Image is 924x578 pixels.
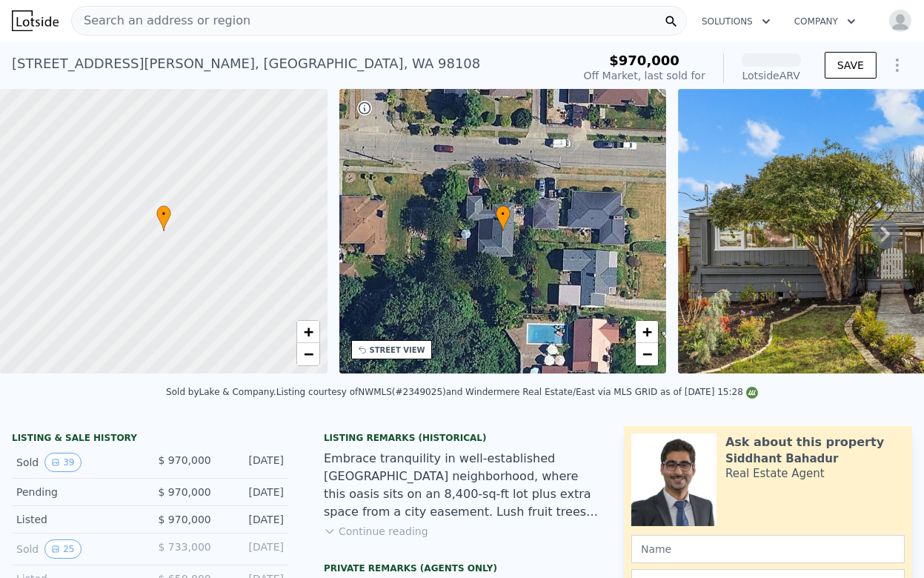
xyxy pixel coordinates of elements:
[584,68,705,83] div: Off Market, last sold for
[223,453,284,472] div: [DATE]
[690,8,782,35] button: Solutions
[782,8,868,35] button: Company
[12,53,480,74] div: [STREET_ADDRESS][PERSON_NAME] , [GEOGRAPHIC_DATA] , WA 98108
[636,321,658,343] a: Zoom in
[324,562,600,577] div: Private Remarks (Agents Only)
[303,345,313,363] span: −
[496,207,511,221] span: •
[324,432,600,444] div: Listing Remarks (Historical)
[496,205,511,231] div: •
[370,345,425,356] div: STREET VIEW
[825,52,877,79] button: SAVE
[158,486,210,498] span: $ 970,000
[725,451,838,466] div: Siddhant Bahadur
[156,207,171,221] span: •
[324,450,600,521] div: Embrace tranquility in well-established [GEOGRAPHIC_DATA] neighborhood, where this oasis sits on ...
[16,453,139,472] div: Sold
[223,485,284,499] div: [DATE]
[16,512,139,527] div: Listed
[156,205,171,231] div: •
[16,485,139,499] div: Pending
[12,10,59,31] img: Lotside
[742,68,801,83] div: Lotside ARV
[72,12,250,30] span: Search an address or region
[158,541,210,553] span: $ 733,000
[297,343,319,365] a: Zoom out
[158,454,210,466] span: $ 970,000
[609,53,679,68] span: $970,000
[725,466,825,481] div: Real Estate Agent
[297,321,319,343] a: Zoom in
[166,387,276,397] div: Sold by Lake & Company .
[636,343,658,365] a: Zoom out
[642,345,652,363] span: −
[276,387,758,397] div: Listing courtesy of NWMLS (#2349025) and Windermere Real Estate/East via MLS GRID as of [DATE] 15:28
[888,9,912,33] img: avatar
[44,453,81,472] button: View historical data
[223,512,284,527] div: [DATE]
[12,432,288,447] div: LISTING & SALE HISTORY
[746,387,758,399] img: NWMLS Logo
[44,539,81,559] button: View historical data
[158,514,210,525] span: $ 970,000
[324,524,428,539] button: Continue reading
[642,322,652,341] span: +
[631,535,905,563] input: Name
[223,539,284,559] div: [DATE]
[303,322,313,341] span: +
[16,539,139,559] div: Sold
[725,433,884,451] div: Ask about this property
[883,50,912,80] button: Show Options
